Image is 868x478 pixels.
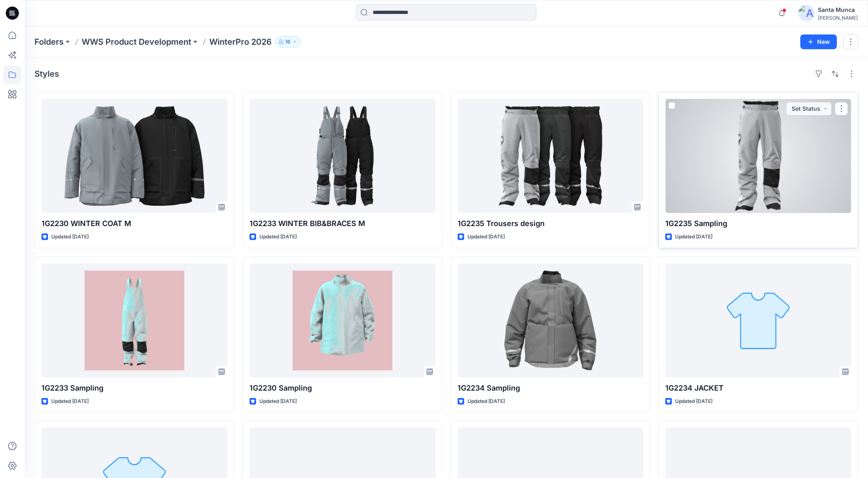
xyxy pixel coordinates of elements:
[51,397,89,406] p: Updated [DATE]
[800,34,837,49] button: New
[467,233,505,241] p: Updated [DATE]
[275,36,301,48] button: 16
[41,263,227,377] a: 1G2233 Sampling
[675,233,712,241] p: Updated [DATE]
[259,233,297,241] p: Updated [DATE]
[818,15,858,21] div: [PERSON_NAME]
[41,218,227,229] p: 1G2230 WINTER COAT M
[34,69,59,79] h4: Styles
[51,233,89,241] p: Updated [DATE]
[798,5,815,21] img: avatar
[250,218,435,229] p: 1G2233 WINTER BIB&BRACES M
[818,5,858,15] div: Santa Munca
[675,397,712,406] p: Updated [DATE]
[458,382,644,394] p: 1G2234 Sampling
[458,218,644,229] p: 1G2235 Trousers design
[665,382,851,394] p: 1G2234 JACKET
[250,263,435,377] a: 1G2230 Sampling
[41,382,227,394] p: 1G2233 Sampling
[209,36,272,48] p: WinterPro 2026
[285,37,291,46] p: 16
[82,36,191,48] a: WWS Product Development
[34,36,64,48] a: Folders
[458,263,644,377] a: 1G2234 Sampling
[259,397,297,406] p: Updated [DATE]
[665,99,851,213] a: 1G2235 Sampling
[41,99,227,213] a: 1G2230 WINTER COAT M
[250,99,435,213] a: 1G2233 WINTER BIB&BRACES M
[458,99,644,213] a: 1G2235 Trousers design
[665,218,851,229] p: 1G2235 Sampling
[467,397,505,406] p: Updated [DATE]
[250,382,435,394] p: 1G2230 Sampling
[665,263,851,377] a: 1G2234 JACKET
